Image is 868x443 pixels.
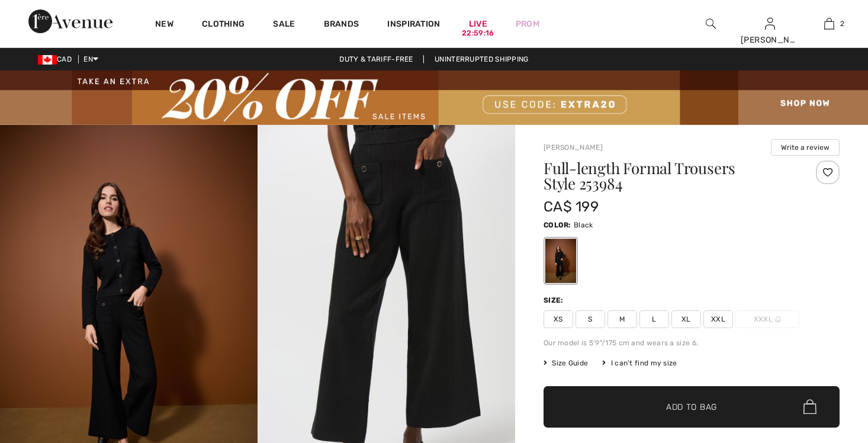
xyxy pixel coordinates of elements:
span: Inspiration [387,19,440,31]
span: M [607,310,637,328]
img: search the website [706,17,716,31]
a: Sale [273,19,295,31]
h1: Full-length Formal Trousers Style 253984 [544,160,790,191]
div: Black [545,239,576,283]
span: CAD [38,55,76,63]
span: Black [574,221,593,229]
span: XL [671,310,701,328]
img: My Info [765,17,775,31]
img: My Bag [824,17,834,31]
button: Add to Bag [544,386,840,428]
a: Prom [516,18,539,30]
a: Sign In [765,18,775,29]
a: 2 [800,17,858,31]
span: XXL [703,310,733,328]
a: Brands [324,19,359,31]
div: [PERSON_NAME] [741,34,799,46]
a: Clothing [202,19,245,31]
div: Size: [544,295,566,306]
span: EN [83,55,98,63]
span: Size Guide [544,358,588,368]
div: I can't find my size [602,358,677,368]
img: Bag.svg [803,399,816,415]
a: Live22:59:16 [469,18,487,30]
iframe: Opens a widget where you can chat to one of our agents [793,354,856,384]
span: Color: [544,221,571,229]
span: CA$ 199 [544,198,599,215]
span: XS [544,310,573,328]
img: ring-m.svg [775,316,781,322]
span: Add to Bag [666,400,717,413]
span: XXXL [735,310,799,328]
div: Our model is 5'9"/175 cm and wears a size 6. [544,338,840,348]
span: L [639,310,669,328]
button: Write a review [771,139,840,156]
span: 2 [840,18,844,29]
img: Canadian Dollar [38,55,57,65]
a: New [155,19,173,31]
a: [PERSON_NAME] [544,143,603,152]
span: S [576,310,605,328]
img: 1ère Avenue [28,9,112,33]
div: 22:59:16 [462,28,494,39]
